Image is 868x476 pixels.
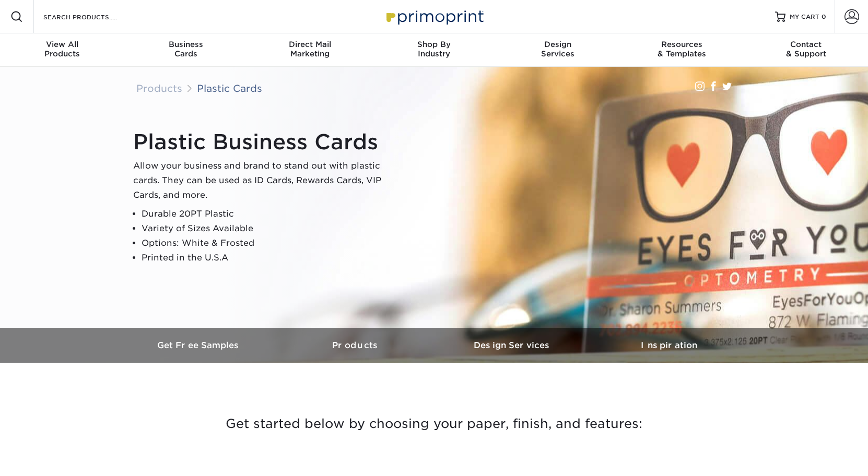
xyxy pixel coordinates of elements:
a: Design Services [434,328,591,363]
div: Cards [124,40,248,58]
span: Contact [744,40,868,49]
p: Allow your business and brand to stand out with plastic cards. They can be used as ID Cards, Rewa... [133,159,394,203]
a: Plastic Cards [197,82,262,94]
a: Inspiration [591,328,747,363]
h3: Get Free Samples [121,340,277,350]
span: Direct Mail [248,40,372,49]
a: Contact& Support [744,33,868,67]
a: BusinessCards [124,33,248,67]
div: & Templates [620,40,744,58]
a: Direct MailMarketing [248,33,372,67]
span: Business [124,40,248,49]
div: Industry [372,40,496,58]
li: Printed in the U.S.A [142,251,394,265]
div: & Support [744,40,868,58]
a: Resources& Templates [620,33,744,67]
img: Primoprint [382,5,486,28]
a: DesignServices [496,33,620,67]
li: Options: White & Frosted [142,236,394,251]
span: MY CART [790,13,819,21]
h3: Design Services [434,340,591,350]
div: Services [496,40,620,58]
li: Durable 20PT Plastic [142,207,394,221]
h3: Get started below by choosing your paper, finish, and features: [128,400,740,447]
h1: Plastic Business Cards [133,129,394,154]
a: Get Free Samples [121,328,277,363]
input: SEARCH PRODUCTS..... [42,10,144,23]
a: Products [277,328,434,363]
li: Variety of Sizes Available [142,221,394,236]
span: Shop By [372,40,496,49]
div: Marketing [248,40,372,58]
a: Products [136,82,182,94]
span: Resources [620,40,744,49]
h3: Inspiration [591,340,747,350]
span: 0 [822,13,826,20]
span: Design [496,40,620,49]
a: Shop ByIndustry [372,33,496,67]
h3: Products [277,340,434,350]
